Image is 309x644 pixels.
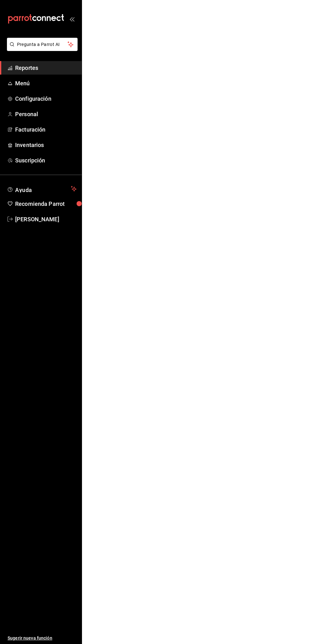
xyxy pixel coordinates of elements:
span: Personal [15,110,77,118]
span: Facturación [15,125,77,134]
a: Pregunta a Parrot AI [4,46,78,52]
span: Sugerir nueva función [8,635,77,641]
span: Menú [15,79,77,88]
span: Configuración [15,94,77,103]
button: Pregunta a Parrot AI [7,38,78,51]
span: [PERSON_NAME] [15,215,77,223]
span: Suscripción [15,156,77,165]
span: Recomienda Parrot [15,200,77,208]
span: Inventarios [15,141,77,149]
span: Ayuda [15,185,68,193]
span: Pregunta a Parrot AI [17,41,68,48]
span: Reportes [15,64,77,72]
button: open_drawer_menu [69,16,74,21]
